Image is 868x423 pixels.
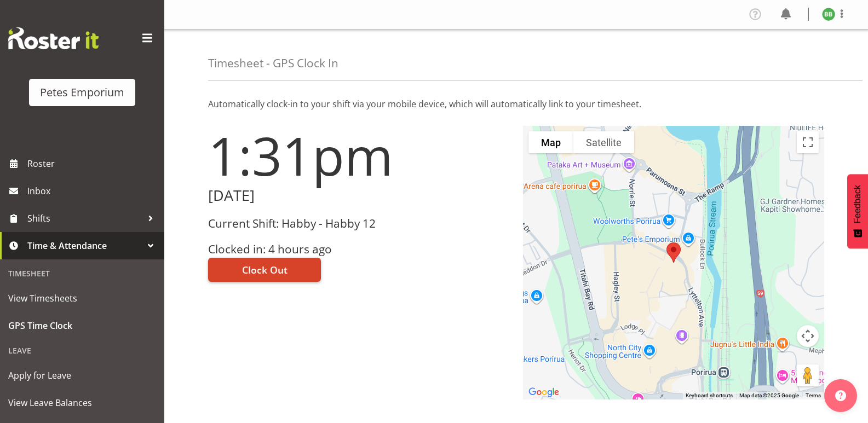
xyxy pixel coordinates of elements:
[8,290,156,306] span: View Timesheets
[208,57,338,69] h4: Timesheet - GPS Clock In
[3,362,162,389] a: Apply for Leave
[3,339,162,362] div: Leave
[797,364,819,386] button: Drag Pegman onto the map to open Street View
[208,243,510,256] h3: Clocked in: 4 hours ago
[797,325,819,347] button: Map camera controls
[3,285,162,312] a: View Timesheets
[3,312,162,339] a: GPS Time Clock
[27,183,159,199] span: Inbox
[208,97,824,111] p: Automatically clock-in to your shift via your mobile device, which will automatically link to you...
[686,392,733,399] button: Keyboard shortcuts
[3,389,162,416] a: View Leave Balances
[208,126,510,185] h1: 1:31pm
[573,131,634,153] button: Show satellite imagery
[208,187,510,204] h2: [DATE]
[8,27,99,49] img: Rosterit website logo
[208,217,510,230] h3: Current Shift: Habby - Habby 12
[526,385,562,399] img: Google
[8,395,156,411] span: View Leave Balances
[40,84,124,101] div: Petes Emporium
[822,8,835,21] img: beena-bist9974.jpg
[8,317,156,334] span: GPS Time Clock
[797,131,819,153] button: Toggle fullscreen view
[835,390,846,401] img: help-xxl-2.png
[3,262,162,285] div: Timesheet
[27,210,142,227] span: Shifts
[27,155,159,172] span: Roster
[526,385,562,399] a: Open this area in Google Maps (opens a new window)
[739,392,799,398] span: Map data ©2025 Google
[853,185,863,223] span: Feedback
[528,131,573,153] button: Show street map
[242,263,288,277] span: Clock Out
[27,237,142,254] span: Time & Attendance
[806,392,821,398] a: Terms (opens in new tab)
[8,367,156,384] span: Apply for Leave
[208,258,321,282] button: Clock Out
[847,174,868,248] button: Feedback - Show survey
